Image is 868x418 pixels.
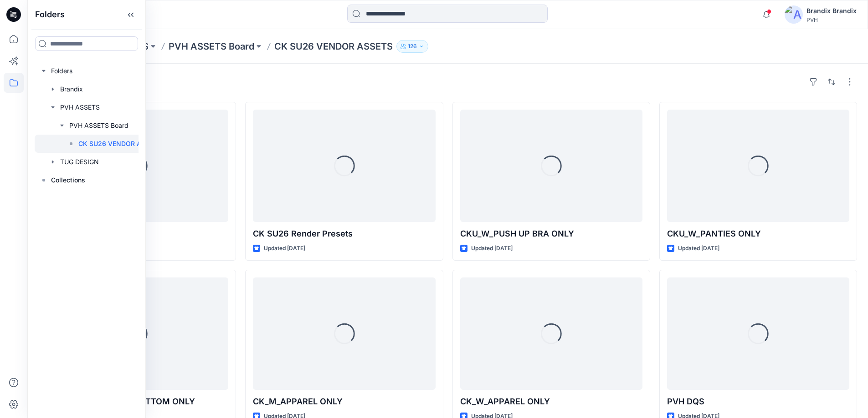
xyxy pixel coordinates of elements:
[806,16,857,23] div: PVH
[264,244,305,253] p: Updated [DATE]
[471,244,513,253] p: Updated [DATE]
[396,40,428,53] button: 126
[460,227,642,240] p: CKU_W_PUSH UP BRA ONLY
[408,41,417,51] p: 126
[51,175,85,186] p: Collections
[78,138,161,149] p: CK SU26 VENDOR ASSETS
[785,5,803,24] img: avatar
[169,40,254,53] a: PVH ASSETS Board
[806,5,857,16] div: Brandix Brandix
[274,40,393,53] p: CK SU26 VENDOR ASSETS
[253,395,435,408] p: CK_M_APPAREL ONLY
[667,227,849,240] p: CKU_W_PANTIES ONLY
[253,227,435,240] p: CK SU26 Render Presets
[678,244,719,253] p: Updated [DATE]
[460,395,642,408] p: CK_W_APPAREL ONLY
[667,395,849,408] p: PVH DQS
